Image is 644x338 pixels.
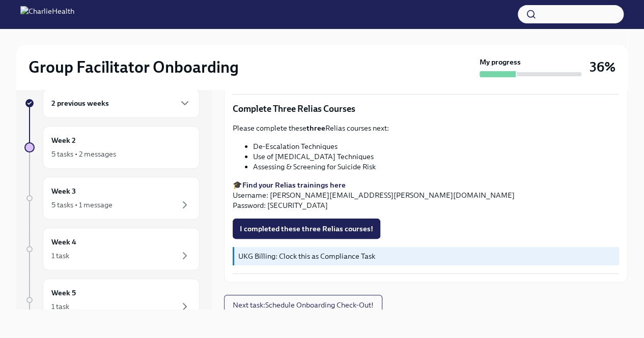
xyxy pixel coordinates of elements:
[233,300,374,310] span: Next task : Schedule Onboarding Check-Out!
[253,162,619,172] li: Assessing & Screening for Suicide Risk
[51,251,69,261] div: 1 task
[51,236,76,248] h6: Week 4
[253,151,619,162] li: Use of [MEDICAL_DATA] Techniques
[51,149,116,159] div: 5 tasks • 2 messages
[238,251,615,261] p: UKG Billing: Clock this as Compliance Task
[51,98,109,109] h6: 2 previous weeks
[51,186,76,197] h6: Week 3
[20,6,74,22] img: CharlieHealth
[240,224,373,234] span: I completed these three Relias courses!
[306,124,325,133] strong: three
[253,141,619,151] li: De-Escalation Techniques
[24,279,200,321] a: Week 51 task
[233,103,619,115] p: Complete Three Relias Courses
[233,219,380,239] button: I completed these three Relias courses!
[480,57,521,67] strong: My progress
[51,287,76,298] h6: Week 5
[29,57,239,77] h2: Group Facilitator Onboarding
[24,126,200,169] a: Week 25 tasks • 2 messages
[233,123,619,133] p: Please complete these Relias courses next:
[43,88,200,118] div: 2 previous weeks
[24,177,200,220] a: Week 35 tasks • 1 message
[590,58,615,76] h3: 36%
[224,295,382,315] button: Next task:Schedule Onboarding Check-Out!
[24,228,200,270] a: Week 41 task
[51,135,76,146] h6: Week 2
[51,200,113,210] div: 5 tasks • 1 message
[242,180,346,190] a: Find your Relias trainings here
[233,180,619,210] p: 🎓 Username: [PERSON_NAME][EMAIL_ADDRESS][PERSON_NAME][DOMAIN_NAME] Password: [SECURITY_DATA]
[51,301,69,312] div: 1 task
